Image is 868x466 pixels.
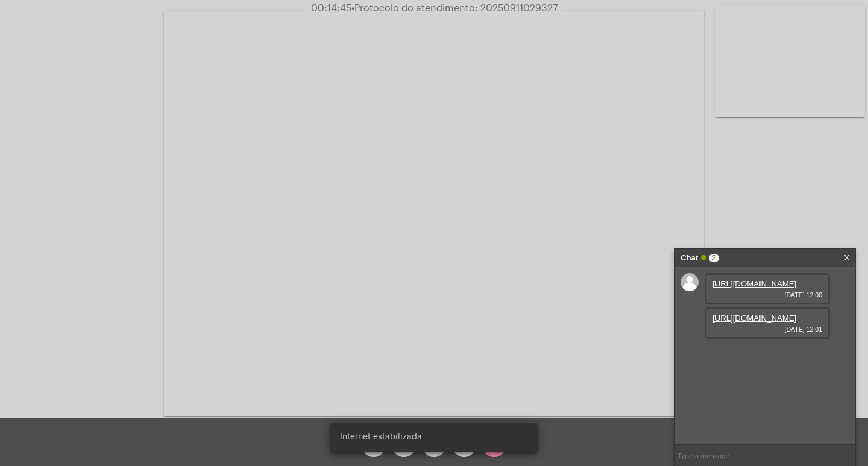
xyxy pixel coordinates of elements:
input: Type a message [675,445,855,466]
span: [DATE] 12:01 [712,326,822,333]
span: 2 [709,254,719,262]
span: • [351,4,354,13]
strong: Chat [681,249,698,267]
span: 00:14:45 [311,4,351,13]
span: Protocolo do atendimento: 20250911029327 [351,4,558,13]
span: [DATE] 12:00 [712,291,822,298]
a: [URL][DOMAIN_NAME] [712,279,796,288]
span: Internet estabilizada [340,431,422,443]
span: Online [701,255,706,260]
a: X [844,249,849,267]
a: [URL][DOMAIN_NAME] [712,313,796,323]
